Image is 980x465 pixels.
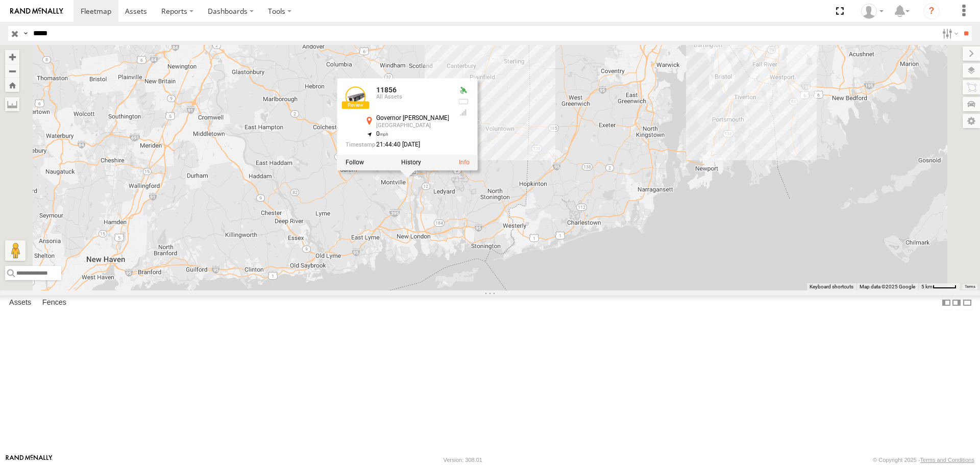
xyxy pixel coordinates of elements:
[346,159,364,166] label: Realtime tracking of Asset
[4,296,36,310] label: Assets
[918,283,960,290] button: Map Scale: 5 km per 43 pixels
[457,98,470,106] div: No battery health information received from this device.
[10,8,63,15] img: rand-logo.svg
[963,114,980,128] label: Map Settings
[923,3,940,19] i: ?
[810,283,853,290] button: Keyboard shortcuts
[376,123,449,129] div: [GEOGRAPHIC_DATA]
[457,87,470,95] div: Valid GPS Fix
[376,131,389,138] span: 0
[6,455,53,465] a: Visit our Website
[5,64,19,78] button: Zoom out
[5,240,26,261] button: Drag Pegman onto the map to open Street View
[5,50,19,64] button: Zoom in
[873,457,974,463] div: © Copyright 2025 -
[965,284,975,288] a: Terms (opens in new tab)
[376,94,449,101] div: All Assets
[5,97,19,111] label: Measure
[941,296,951,310] label: Dock Summary Table to the Left
[921,284,933,289] span: 5 km
[401,159,421,166] label: View Asset History
[376,115,449,122] div: Governor [PERSON_NAME]
[920,457,974,463] a: Terms and Conditions
[951,296,962,310] label: Dock Summary Table to the Right
[5,78,19,92] button: Zoom Home
[860,284,915,289] span: Map data ©2025 Google
[444,457,482,463] div: Version: 308.01
[857,4,887,19] div: ryan phillips
[346,87,366,107] a: View Asset Details
[459,159,470,166] a: View Asset Details
[962,296,972,310] label: Hide Summary Table
[37,296,71,310] label: Fences
[457,109,470,117] div: Last Event GSM Signal Strength
[376,86,397,94] a: 11856
[21,26,30,41] label: Search Query
[938,26,960,41] label: Search Filter Options
[346,142,449,149] div: Date/time of location update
